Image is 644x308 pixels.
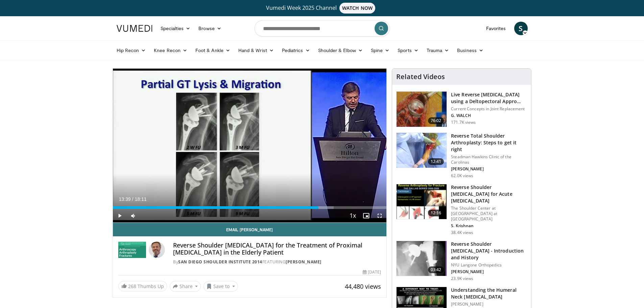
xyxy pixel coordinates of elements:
[113,209,126,222] button: Play
[397,133,447,168] img: 326034_0000_1.png.150x105_q85_crop-smart_upscale.jpg
[359,209,373,222] button: Enable picture-in-picture mode
[451,302,527,307] p: [PERSON_NAME]
[173,259,381,265] div: By FEATURING
[367,44,393,57] a: Spine
[149,242,165,258] img: Avatar
[113,69,387,223] video-js: Video Player
[428,210,444,216] span: 12:16
[363,269,381,275] div: [DATE]
[397,184,447,219] img: butch_reverse_arthroplasty_3.png.150x105_q85_crop-smart_upscale.jpg
[428,117,444,124] span: 76:02
[113,223,387,236] a: Email [PERSON_NAME]
[132,196,134,202] span: /
[451,269,527,275] p: [PERSON_NAME]
[113,44,150,57] a: Hip Recon
[178,259,262,265] a: San Diego Shoulder Institute 2014
[451,276,473,281] p: 23.9K views
[451,106,527,112] p: Current Concepts in Joint Replacement
[396,241,527,281] a: 03:42 Reverse Shoulder [MEDICAL_DATA] - Introduction and History NYU Langone Orthopedics [PERSON_...
[119,196,131,202] span: 13:39
[451,113,527,118] p: G. WALCH
[451,241,527,261] h3: Reverse Shoulder [MEDICAL_DATA] - Introduction and History
[514,22,528,35] a: S
[451,154,527,165] p: Steadman Hawkins Clinic of the Carolinas
[170,281,201,292] button: Share
[451,173,473,179] p: 62.0K views
[118,3,527,14] a: Vumedi Week 2025 ChannelWATCH NOW
[451,133,527,153] h3: Reverse Total Shoulder Arthroplasty: Steps to get it right
[113,206,387,209] div: Progress Bar
[117,25,152,32] img: VuMedi Logo
[339,3,375,14] span: WATCH NOW
[286,259,321,265] a: [PERSON_NAME]
[314,44,367,57] a: Shoulder & Elbow
[451,184,527,204] h3: Reverse Shoulder [MEDICAL_DATA] for Acute [MEDICAL_DATA]
[396,184,527,235] a: 12:16 Reverse Shoulder [MEDICAL_DATA] for Acute [MEDICAL_DATA] The Shoulder Center at [GEOGRAPHIC...
[423,44,453,57] a: Trauma
[126,209,140,222] button: Mute
[157,22,195,35] a: Specialties
[451,206,527,222] p: The Shoulder Center at [GEOGRAPHIC_DATA] at [GEOGRAPHIC_DATA]
[255,20,390,37] input: Search topics, interventions
[428,158,444,165] span: 12:41
[118,281,167,291] a: 268 Thumbs Up
[451,287,527,300] h3: Understanding the Humeral Neck [MEDICAL_DATA]
[191,44,234,57] a: Foot & Ankle
[346,209,359,222] button: Playback Rate
[451,223,527,229] p: S. Krishnan
[482,22,510,35] a: Favorites
[451,166,527,172] p: [PERSON_NAME]
[150,44,191,57] a: Knee Recon
[397,92,447,127] img: 684033_3.png.150x105_q85_crop-smart_upscale.jpg
[135,196,146,202] span: 18:11
[345,282,381,290] span: 44,480 views
[278,44,314,57] a: Pediatrics
[396,73,445,81] h4: Related Videos
[397,241,447,276] img: zucker_4.png.150x105_q85_crop-smart_upscale.jpg
[204,281,238,292] button: Save to
[128,283,136,289] span: 268
[451,262,527,268] p: NYU Langone Orthopedics
[396,91,527,127] a: 76:02 Live Reverse [MEDICAL_DATA] using a Deltopectoral Appro… Current Concepts in Joint Replacem...
[234,44,278,57] a: Hand & Wrist
[451,91,527,105] h3: Live Reverse [MEDICAL_DATA] using a Deltopectoral Appro…
[194,22,225,35] a: Browse
[453,44,487,57] a: Business
[451,230,473,235] p: 38.4K views
[173,242,381,256] h4: Reverse Shoulder [MEDICAL_DATA] for the Treatment of Proximal [MEDICAL_DATA] in the Elderly Patient
[428,266,444,273] span: 03:42
[373,209,386,222] button: Fullscreen
[118,242,146,258] img: San Diego Shoulder Institute 2014
[451,120,476,125] p: 171.7K views
[396,133,527,179] a: 12:41 Reverse Total Shoulder Arthroplasty: Steps to get it right Steadman Hawkins Clinic of the C...
[393,44,423,57] a: Sports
